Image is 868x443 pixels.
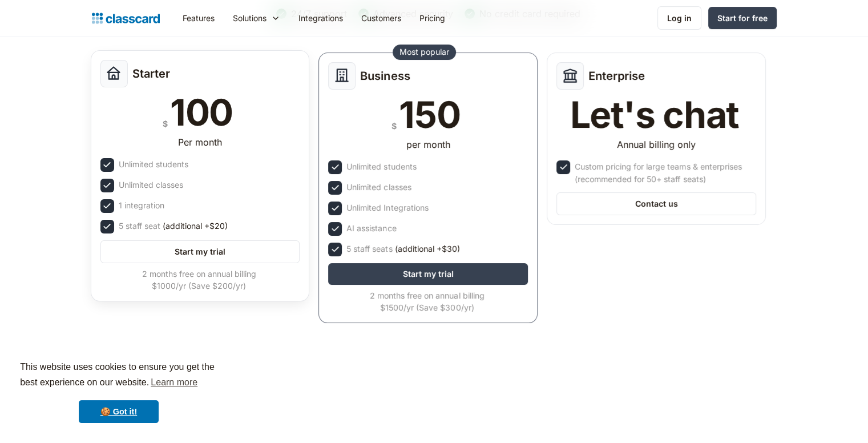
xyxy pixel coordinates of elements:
a: Features [173,5,224,31]
div: 5 staff seat [119,220,228,232]
a: dismiss cookie message [79,400,159,423]
a: Integrations [289,5,352,31]
a: Pricing [410,5,454,31]
div: cookieconsent [9,349,228,434]
div: Solutions [224,5,289,31]
div: Annual billing only [617,138,696,151]
div: 100 [170,94,233,131]
a: Contact us [556,192,756,215]
div: 5 staff seats [346,243,459,255]
a: Log in [657,6,701,30]
div: $ [163,116,168,131]
a: home [92,10,160,26]
h2: Business [360,69,410,83]
div: AI assistance [346,222,396,235]
div: $ [391,119,397,133]
div: Unlimited classes [119,179,183,191]
div: Start for free [717,12,768,24]
div: Per month [178,135,222,149]
span: (additional +$30) [394,243,459,255]
div: Most popular [399,46,449,58]
div: Let's chat [570,96,739,133]
div: Log in [667,12,692,24]
a: Start my trial [328,263,528,285]
div: Custom pricing for large teams & enterprises (recommended for 50+ staff seats) [575,160,754,186]
div: Unlimited Integrations [346,202,428,214]
div: Unlimited classes [346,181,411,194]
a: Start my trial [100,240,300,263]
h2: Enterprise [588,69,645,83]
h2: Starter [132,67,170,80]
div: Unlimited students [346,160,416,173]
div: 1 integration [119,199,164,212]
div: 2 months free on annual billing $1500/yr (Save $300/yr) [328,289,526,313]
div: 150 [399,96,460,133]
div: per month [406,138,450,151]
div: 2 months free on annual billing $1000/yr (Save $200/yr) [100,268,298,292]
div: Solutions [233,12,267,24]
a: Customers [352,5,410,31]
div: Unlimited students [119,158,188,171]
span: This website uses cookies to ensure you get the best experience on our website. [20,360,217,391]
a: Start for free [708,7,777,29]
span: (additional +$20) [163,220,228,232]
a: learn more about cookies [149,374,199,391]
